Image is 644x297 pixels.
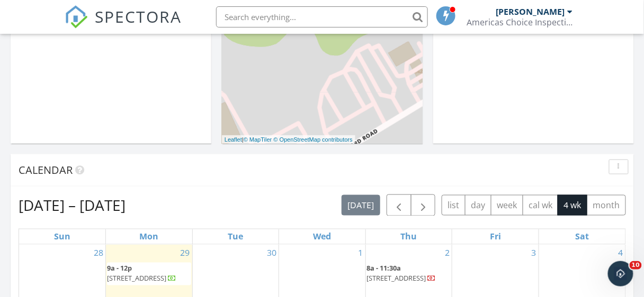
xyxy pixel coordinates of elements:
a: Go to September 30, 2025 [265,245,279,262]
button: cal wk [523,195,559,216]
span: 8a - 11:30a [367,264,401,273]
a: Sunday [52,229,73,244]
a: Go to October 3, 2025 [530,245,539,262]
a: © OpenStreetMap contributors [274,136,353,143]
button: 4 wk [558,195,587,216]
button: [DATE] [342,195,380,216]
a: Go to September 29, 2025 [178,245,192,262]
a: 9a - 12p [STREET_ADDRESS] [107,264,176,283]
a: © MapTiler [244,136,272,143]
a: Tuesday [226,229,245,244]
iframe: Intercom live chat [608,261,633,286]
a: Wednesday [311,229,333,244]
div: | [222,135,355,144]
a: Go to September 28, 2025 [92,245,105,262]
button: Next [411,194,436,216]
h2: [DATE] – [DATE] [19,195,126,216]
img: The Best Home Inspection Software - Spectora [65,5,88,29]
button: list [442,195,466,216]
span: Calendar [19,163,73,177]
span: SPECTORA [95,5,182,27]
a: Thursday [399,229,419,244]
a: Monday [137,229,160,244]
button: week [491,195,523,216]
a: SPECTORA [65,14,182,36]
input: Search everything... [216,6,428,27]
div: Americas Choice Inspections - Triad [467,17,573,27]
span: 10 [630,261,642,270]
a: Saturday [573,229,591,244]
a: Go to October 2, 2025 [443,245,452,262]
a: Leaflet [225,136,242,143]
a: 8a - 11:30a [STREET_ADDRESS] [367,263,451,285]
a: 9a - 12p [STREET_ADDRESS] [107,263,191,285]
button: Previous [387,194,412,216]
div: [PERSON_NAME] [496,6,565,17]
span: [STREET_ADDRESS] [107,274,166,283]
button: day [465,195,491,216]
a: Friday [488,229,503,244]
span: 9a - 12p [107,264,132,273]
a: Go to October 4, 2025 [616,245,625,262]
button: month [587,195,626,216]
a: 8a - 11:30a [STREET_ADDRESS] [367,264,436,283]
a: Go to October 1, 2025 [356,245,365,262]
span: [STREET_ADDRESS] [367,274,426,283]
